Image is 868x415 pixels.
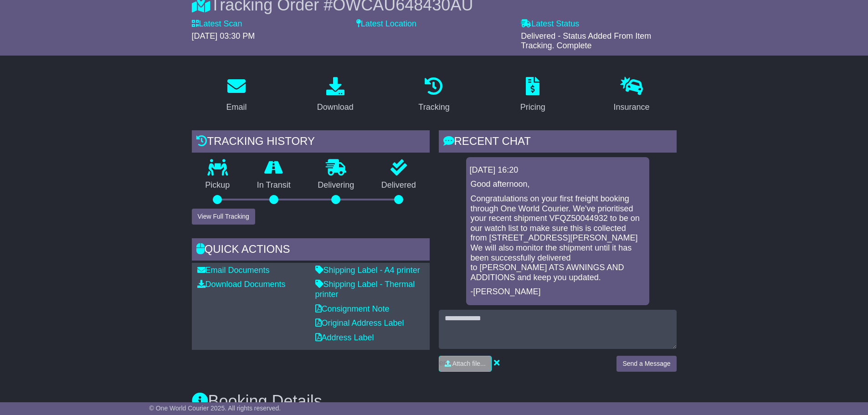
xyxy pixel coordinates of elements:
[471,179,645,190] p: Good afternoon,
[471,287,645,297] p: -[PERSON_NAME]
[368,180,430,190] p: Delivered
[315,280,415,299] a: Shipping Label - Thermal printer
[192,130,430,155] div: Tracking history
[192,180,244,190] p: Pickup
[304,180,368,190] p: Delivering
[192,19,242,29] label: Latest Scan
[243,180,304,190] p: In Transit
[192,238,430,263] div: Quick Actions
[226,101,247,113] div: Email
[197,280,286,289] a: Download Documents
[197,266,270,275] a: Email Documents
[192,392,677,410] h3: Booking Details
[514,74,551,117] a: Pricing
[439,130,677,155] div: RECENT CHAT
[521,31,651,51] span: Delivered - Status Added From Item Tracking. Complete
[315,318,404,328] a: Original Address Label
[608,74,656,117] a: Insurance
[317,101,354,113] div: Download
[149,405,281,412] span: © One World Courier 2025. All rights reserved.
[471,194,645,282] p: Congratulations on your first freight booking through One World Courier. We've prioritised your r...
[521,19,579,29] label: Latest Status
[311,74,360,117] a: Download
[418,101,449,113] div: Tracking
[192,31,255,41] span: [DATE] 03:30 PM
[315,266,420,275] a: Shipping Label - A4 printer
[616,356,676,372] button: Send a Message
[220,74,252,117] a: Email
[315,333,374,342] a: Address Label
[470,165,646,175] div: [DATE] 16:20
[192,209,255,225] button: View Full Tracking
[520,101,545,113] div: Pricing
[412,74,455,117] a: Tracking
[356,19,416,29] label: Latest Location
[614,101,650,113] div: Insurance
[315,304,390,313] a: Consignment Note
